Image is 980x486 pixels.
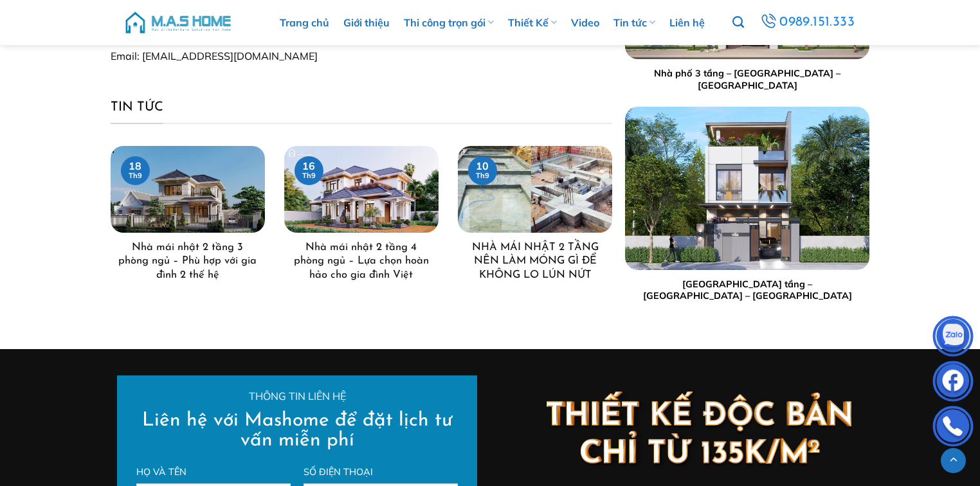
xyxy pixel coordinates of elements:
[136,411,458,451] h2: Liên hệ với Mashome để đặt lịch tư vấn miễn phí
[934,364,972,402] img: Facebook
[625,106,870,269] img: Nhà phố 2,5 tầng - Anh Hoạch - Sóc Sơn
[117,241,259,283] a: Nhà mái nhật 2 tầng 3 phòng ngủ – Phù hợp với gia đình 2 thế hệ
[123,3,233,42] img: M.A.S HOME – Tổng Thầu Thiết Kế Và Xây Nhà Trọn Gói
[934,409,972,447] img: Phone
[304,465,458,480] label: Số điện thoại
[111,50,318,62] span: Email: [EMAIL_ADDRESS][DOMAIN_NAME]
[934,319,972,357] img: Zalo
[732,9,744,36] a: Tìm kiếm
[464,241,606,283] a: NHÀ MÁI NHẬT 2 TẦNG NÊN LÀM MÓNG GÌ ĐỂ KHÔNG LO LÚN NỨT
[941,448,966,473] a: Lên đầu trang
[778,11,857,33] span: 0989.151.333
[631,278,864,301] a: [GEOGRAPHIC_DATA] tầng – [GEOGRAPHIC_DATA] – [GEOGRAPHIC_DATA]
[631,67,864,91] a: Nhà phố 3 tầng – [GEOGRAPHIC_DATA] – [GEOGRAPHIC_DATA]
[111,97,163,124] span: Tin tức
[458,146,612,233] img: NHÀ MÁI NHẬT 2 TẦNG NÊN LÀM MÓNG GÌ ĐỂ KHÔNG LO LÚN NỨT 41
[284,146,439,233] img: Nhà mái nhật 2 tầng 4 phòng ngủ - Lựa chọn hoàn hảo cho gia đình Việt 23
[136,465,291,480] label: Họ và tên
[756,10,859,35] a: 0989.151.333
[136,388,458,405] p: Thông tin liên hệ
[111,146,265,233] img: Nhà mái nhật 2 tầng 3 phòng ngủ - Phù hợp với gia đình 2 thế hệ 11
[291,241,432,283] a: Nhà mái nhật 2 tầng 4 phòng ngủ – Lựa chọn hoàn hảo cho gia đình Việt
